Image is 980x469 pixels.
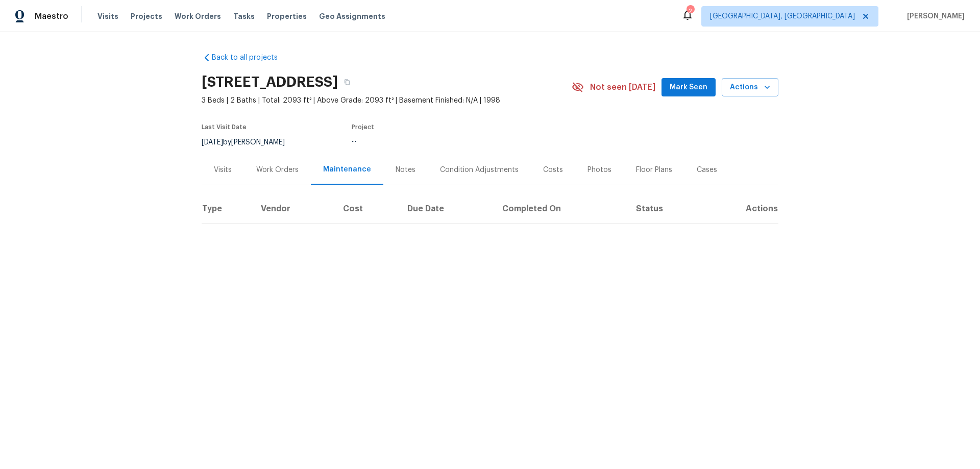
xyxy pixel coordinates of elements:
div: by [PERSON_NAME] [202,136,297,149]
span: Tasks [233,13,255,20]
th: Cost [335,194,400,223]
th: Status [628,194,705,223]
div: Notes [396,165,415,175]
button: Mark Seen [661,78,716,97]
button: Actions [722,78,778,97]
div: 2 [687,6,694,16]
th: Vendor [253,194,335,223]
span: Last Visit Date [202,124,247,130]
span: [PERSON_NAME] [903,11,965,21]
div: Photos [587,165,611,175]
div: Condition Adjustments [440,165,519,175]
div: Cases [697,165,717,175]
span: Maestro [35,11,68,21]
th: Due Date [399,194,494,223]
th: Actions [705,194,778,223]
span: [DATE] [202,139,223,146]
th: Type [202,194,253,223]
span: Work Orders [175,11,221,21]
span: Projects [131,11,162,21]
div: Floor Plans [636,165,672,175]
div: Costs [543,165,563,175]
h2: [STREET_ADDRESS] [202,77,338,87]
span: [GEOGRAPHIC_DATA], [GEOGRAPHIC_DATA] [710,11,855,21]
span: Geo Assignments [319,11,385,21]
div: Maintenance [323,164,371,175]
div: Visits [214,165,232,175]
a: Back to all projects [202,53,300,63]
th: Completed On [494,194,628,223]
span: Project [352,124,374,130]
button: Copy Address [338,73,356,91]
span: Not seen [DATE] [590,82,655,92]
span: Visits [97,11,118,21]
span: Actions [730,81,770,94]
span: Mark Seen [670,81,707,94]
span: 3 Beds | 2 Baths | Total: 2093 ft² | Above Grade: 2093 ft² | Basement Finished: N/A | 1998 [202,95,572,106]
div: ... [352,136,548,143]
span: Properties [267,11,307,21]
div: Work Orders [256,165,299,175]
